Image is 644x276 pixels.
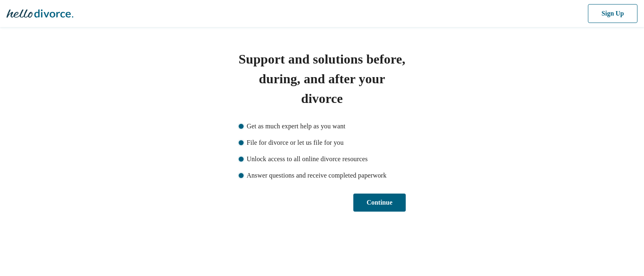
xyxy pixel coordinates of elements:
[239,154,406,164] li: Unlock access to all online divorce resources
[588,4,637,23] button: Sign Up
[239,171,406,180] li: Answer questions and receive completed paperwork
[353,194,405,212] button: Continue
[239,49,406,108] h1: Support and solutions before, during, and after your divorce
[239,121,406,131] li: Get as much expert help as you want
[239,138,406,148] li: File for divorce or let us file for you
